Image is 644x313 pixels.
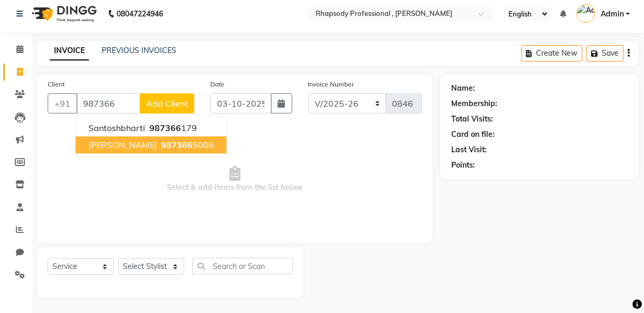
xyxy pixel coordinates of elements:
label: Invoice Number [308,80,354,89]
ngb-highlight: 179 [147,123,197,133]
button: Add Client [140,93,194,114]
a: PREVIOUS INVOICES [102,46,176,55]
div: Last Visit: [451,144,487,155]
span: Add Client [146,98,188,109]
div: Points: [451,160,475,171]
span: Select & add items from the list below [48,126,422,232]
button: Save [587,45,624,62]
button: Create New [522,45,583,62]
div: Total Visits: [451,114,493,125]
ngb-highlight: 5006 [159,140,214,150]
input: Search or Scan [192,258,293,274]
span: santoshbharti [88,123,145,133]
span: [PERSON_NAME] [88,140,157,150]
div: Name: [451,83,475,94]
span: 987366 [149,123,181,133]
button: +91 [48,93,77,114]
span: 987366 [161,140,193,150]
a: INVOICE [50,41,89,60]
label: Date [210,80,225,89]
label: Client [48,80,65,89]
div: Card on file: [451,129,495,140]
div: Membership: [451,98,497,109]
img: Admin [577,4,595,23]
input: Search by Name/Mobile/Email/Code [76,93,140,114]
span: Admin [601,8,624,20]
